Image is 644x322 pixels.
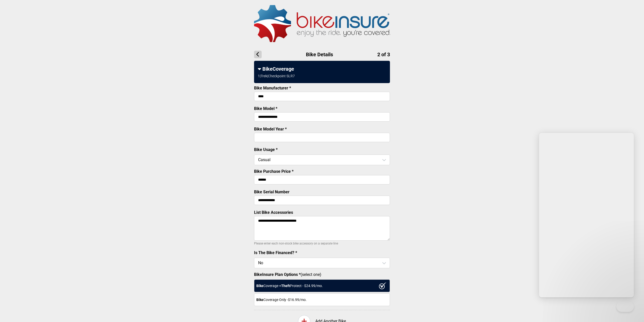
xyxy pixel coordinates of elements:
div: 1 | Trek | Checkpoint SLR7 [258,74,295,78]
label: Bike Model Year * [254,127,287,131]
div: BikeCoverage [258,66,386,72]
strong: BikeInsure Plan Options * [254,272,301,277]
div: Coverage Only - $16.99 /mo. [254,293,390,306]
label: List Bike Accessories [254,210,293,215]
label: (select one) [254,272,390,277]
strong: Bike [256,298,263,302]
label: Bike Purchase Price * [254,169,294,174]
label: Bike Manufacturer * [254,86,291,90]
label: Bike Serial Number [254,190,289,194]
label: Bike Model * [254,106,277,111]
iframe: Help Scout Beacon - Close [616,301,634,312]
p: Please enter each non-stock bike accessory on a separate line [254,240,390,247]
div: Coverage + Protect - $ 24.99 /mo. [254,279,390,292]
label: Is The Bike Financed? * [254,250,297,255]
span: 2 of 3 [377,51,390,58]
strong: Theft [281,284,290,288]
strong: Bike [256,284,263,288]
h1: Bike Details [254,51,390,58]
img: ux1sgP1Haf775SAghJI38DyDlYP+32lKFAAAAAElFTkSuQmCC [379,282,386,289]
label: Bike Usage * [254,147,278,152]
iframe: Help Scout Beacon - Live Chat, Contact Form, and Knowledge Base [539,133,634,297]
